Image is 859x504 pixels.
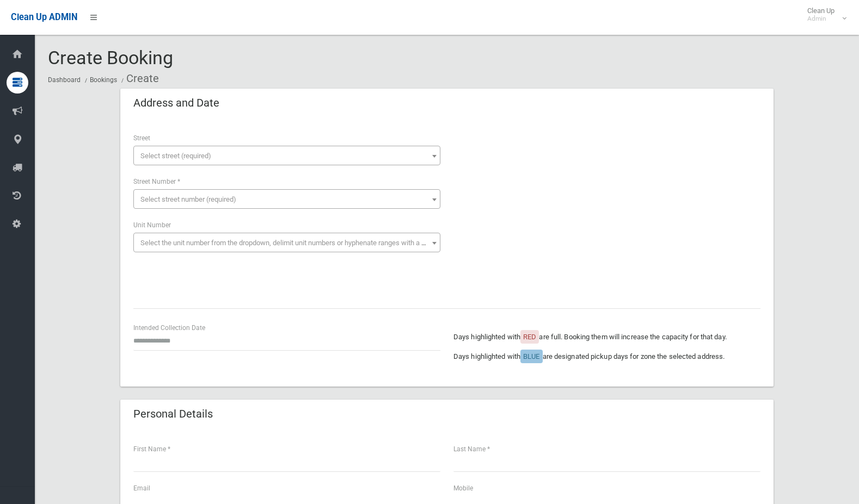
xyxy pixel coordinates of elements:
span: Select the unit number from the dropdown, delimit unit numbers or hyphenate ranges with a comma [140,239,445,247]
small: Admin [807,15,835,23]
span: Select street number (required) [140,195,236,203]
p: Days highlighted with are full. Booking them will increase the capacity for that day. [453,331,760,344]
span: Clean Up ADMIN [11,12,77,22]
span: BLUE [523,352,539,360]
span: Clean Up [802,7,845,23]
p: Days highlighted with are designated pickup days for zone the selected address. [453,350,760,363]
li: Create [119,69,159,89]
header: Personal Details [120,403,226,425]
a: Dashboard [48,76,81,84]
span: RED [523,333,536,341]
header: Address and Date [120,92,232,114]
span: Create Booking [48,47,173,69]
span: Select street (required) [140,152,211,160]
a: Bookings [90,76,117,84]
